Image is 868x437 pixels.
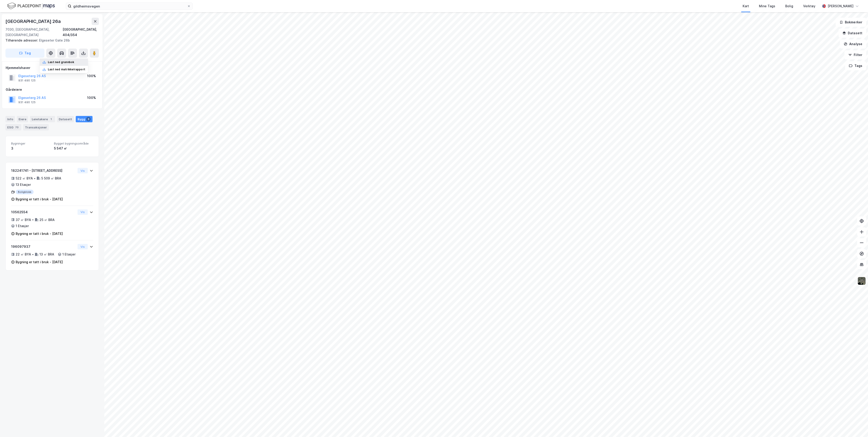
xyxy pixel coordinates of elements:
button: Vis [78,209,88,215]
div: Info [5,116,15,122]
div: [GEOGRAPHIC_DATA] 26a [5,18,62,25]
div: Last ned grunnbok [48,60,74,64]
button: Filter [844,50,866,59]
img: 9k= [857,277,866,285]
div: 13 ㎡ BRA [39,252,54,257]
div: 3 [86,117,91,121]
button: Analyse [840,39,866,49]
div: • [32,218,34,221]
div: • [32,253,34,256]
div: 100% [87,95,96,101]
span: Bygninger [11,142,50,145]
div: Bygning er tatt i bruk - [DATE] [16,196,63,202]
button: Tag [5,49,44,58]
div: Mine Tags [759,3,775,9]
button: Bokmerker [836,18,866,27]
input: Søk på adresse, matrikkel, gårdeiere, leietakere eller personer [71,3,187,10]
div: 1 Etasjer [62,252,76,257]
span: Bygget bygningsområde [54,142,93,145]
div: Last ned matrikkelrapport [48,68,85,71]
div: Hjemmelshaver [6,65,99,71]
div: Gårdeiere [6,87,99,92]
div: [GEOGRAPHIC_DATA], 404/354 [63,27,99,38]
div: Transaksjoner [23,124,49,130]
div: 7030, [GEOGRAPHIC_DATA], [GEOGRAPHIC_DATA] [5,27,63,38]
div: 13 Etasjer [16,182,31,187]
div: Bolig [785,3,793,9]
div: Bygning er tatt i bruk - [DATE] [16,259,63,265]
div: Elgeseter Gate 26b [5,38,95,43]
span: Tilhørende adresser: [5,38,39,42]
button: Datasett [839,29,866,38]
div: Leietakere [30,116,55,122]
div: Bygning er tatt i bruk - [DATE] [16,231,63,236]
div: 100% [87,73,96,79]
div: 931 490 125 [18,79,36,82]
div: 22 ㎡ BYA [16,252,31,257]
div: 931 490 125 [18,101,36,104]
div: 1 [49,117,53,121]
div: 70 [14,125,20,130]
div: 522 ㎡ BYA [16,176,33,181]
button: Tags [845,61,866,70]
div: 1 Etasjer [16,223,29,229]
div: [PERSON_NAME] [828,3,853,9]
iframe: Chat Widget [845,415,868,437]
div: Verktøy [803,3,815,9]
div: 5 547 ㎡ [54,146,93,151]
div: Kart [743,3,749,9]
div: 5 509 ㎡ BRA [41,176,61,181]
div: 37 ㎡ BYA [16,217,31,223]
button: Vis [78,244,88,249]
div: ESG [5,124,21,130]
div: Eiere [17,116,28,122]
div: Datasett [57,116,74,122]
img: logo.f888ab2527a4732fd821a326f86c7f29.svg [7,2,55,10]
div: • [34,177,36,180]
div: Bygg [76,116,93,122]
div: 3 [11,146,50,151]
div: 10562554 [11,209,76,215]
button: Vis [78,168,88,173]
div: 25 ㎡ BRA [39,217,55,223]
div: 196097937 [11,244,76,249]
div: 182241741 - [STREET_ADDRESS] [11,168,76,173]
